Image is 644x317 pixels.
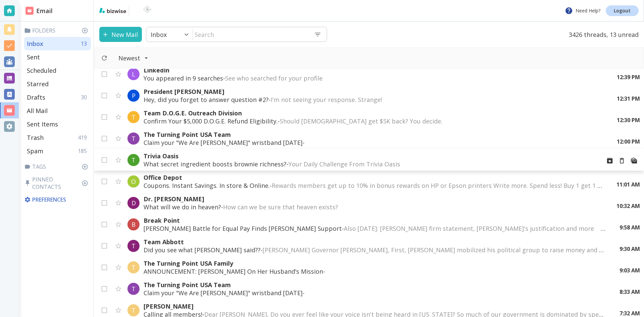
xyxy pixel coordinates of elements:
p: O [131,177,136,186]
span: How can we be sure that heaven exists?͏‌ ͏‌ ͏‌ ͏‌ ͏‌ ͏‌ ͏‌ ͏‌ ͏‌ ͏‌ ͏‌ ͏‌ ͏‌ ͏‌ ͏‌ ͏‌ ͏‌ ͏‌ ͏‌ ͏‌... [223,203,427,211]
div: All Mail [24,104,91,117]
p: ANNOUNCEMENT: [PERSON_NAME] On Her Husband’s Mission - [144,267,606,275]
div: Preferences [23,193,91,206]
p: Break Point [144,216,606,224]
p: T [131,113,136,121]
span: Should [DEMOGRAPHIC_DATA] get $5K back? You decide. ‌ ‌ ‌ ‌ ‌ ‌ ‌ ‌ ‌ ‌ ‌ ‌ ‌ ‌ ‌ ‌ ‌ ‌ ‌ ‌ ‌ ‌ ‌... [280,117,575,125]
p: 9:03 AM [620,267,640,274]
p: 7:32 AM [620,310,640,317]
p: All Mail [27,107,48,115]
img: DashboardSidebarEmail.svg [25,7,34,15]
p: 12:00 PM [617,138,640,145]
div: Sent Items [24,117,91,131]
p: You appeared in 9 searches - [144,74,603,82]
div: Trash419 [24,131,91,144]
p: T [131,156,136,164]
p: Folders [24,27,91,34]
p: Sent [27,53,40,61]
input: Search [193,28,309,41]
p: Inbox [151,31,167,39]
p: 9:30 AM [620,245,640,253]
p: Spam [27,147,43,155]
button: Refresh [98,52,110,64]
p: 8:33 AM [620,288,640,296]
span: ‌ ‌ ‌ ‌ ‌ ‌ ‌ ‌ ‌ ‌ ‌ ‌ ‌ ‌ ‌ ‌ ‌ ‌ ‌ ‌ ‌ ‌ ‌ ‌ ‌ ‌ ‌ ‌ ‌ ‌ ‌ ‌ ‌ ‌ ‌ ‌ ‌ ‌ ‌ ‌ ‌ ‌ ‌ ‌ ‌ ‌ ‌ ‌ ‌... [305,289,472,297]
p: 12:31 PM [617,95,640,102]
p: The Turning Point USA Family [144,259,606,267]
p: P [132,92,136,100]
p: 3426 threads, 13 unread [565,27,639,42]
p: 12:39 PM [617,73,640,81]
p: What will we do in heaven? - [144,203,603,211]
p: Claim your "We Are [PERSON_NAME]" wristband [DATE] - [144,139,603,147]
p: 13 [81,40,90,47]
p: Tags [24,163,91,170]
p: 185 [78,147,90,155]
p: Team D.O.G.E. Outreach Division [144,109,603,117]
img: bizwise [99,8,126,13]
div: Spam185 [24,144,91,158]
p: [PERSON_NAME] Battle for Equal Pay Finds [PERSON_NAME] Support - [144,224,606,232]
p: Trivia Oasis [144,152,596,160]
p: Pinned Contacts [24,176,91,191]
p: President [PERSON_NAME] [144,88,603,96]
span: I'm not seeing your response. Strange! ‌ ‌ ‌ ‌ ‌ ‌ ‌ ‌ ‌ ‌ ‌ ‌ ‌ ‌ ‌ ‌ ‌ ‌ ‌ ‌ ‌ ‌ ‌ ‌ ‌ ‌ ‌ ‌ ‌ ... [271,96,515,104]
p: Scheduled [27,66,56,74]
span: ‌ ͏‌ ͏‌ ͏‌ ͏‌ ͏‌ ͏‌ ͏‌ ͏‌ ͏‌ ͏‌ ͏‌ ͏‌ ͏‌ ͏‌ ͏‌ ͏‌ ͏‌ ͏‌ ͏‌ ͏‌ ͏‌ ͏‌ ͏‌ ͏‌ ͏‌ ͏‌ ͏‌ ͏‌ ͏‌ ͏‌ ͏‌ ͏‌... [325,267,436,275]
span: Your Daily Challenge From Trivia Oasis ‌ ‌ ‌ ‌ ‌ ‌ ‌ ‌ ‌ ‌ ‌ ‌ ‌ ‌ ‌ ‌ ‌ ‌ ‌ ‌ ‌ ‌ ‌ ‌ ‌ ‌ ‌ ‌ ‌ ... [288,160,536,168]
span: See who searched for your profile ͏ ͏ ͏ ͏ ͏ ͏ ͏ ͏ ͏ ͏ ͏ ͏ ͏ ͏ ͏ ͏ ͏ ͏ ͏ ͏ ͏ ͏ ͏ ͏ ͏ ͏ ͏ ͏ ͏ ͏ ͏ ͏... [225,74,464,82]
span: ‌ ‌ ‌ ‌ ‌ ‌ ‌ ‌ ‌ ‌ ‌ ‌ ‌ ‌ ‌ ‌ ‌ ‌ ‌ ‌ ‌ ‌ ‌ ‌ ‌ ‌ ‌ ‌ ‌ ‌ ‌ ‌ ‌ ‌ ‌ ‌ ‌ ‌ ‌ ‌ ‌ ‌ ‌ ‌ ‌ ‌ ‌ ‌ ‌... [305,139,472,147]
p: Drafts [27,93,45,101]
h2: Email [25,6,53,15]
p: 11:01 AM [616,181,640,188]
p: T [131,135,136,143]
div: Scheduled [24,64,91,77]
button: New Mail [99,27,142,42]
button: Filter [112,51,155,65]
p: T [131,285,136,293]
div: Drafts30 [24,91,91,104]
p: Sent Items [27,120,58,128]
p: T [131,242,136,250]
p: T [131,306,136,314]
p: Starred [27,80,49,88]
p: 419 [78,134,90,141]
p: The Turning Point USA Team [144,281,606,289]
p: Preferences [24,196,90,203]
button: Mark as Read [628,155,640,167]
p: 30 [81,94,90,101]
button: Move to Trash [616,155,628,167]
p: Coupons. Instant Savings. In store & Online. - [144,181,603,190]
p: The Turning Point USA Team [144,130,603,139]
button: Archive [604,155,616,167]
p: Claim your "We Are [PERSON_NAME]" wristband [DATE] - [144,289,606,297]
div: Starred [24,77,91,91]
p: Did you see what [PERSON_NAME] said?? - [144,246,606,254]
p: T [131,263,136,271]
p: 12:30 PM [617,116,640,124]
p: Team Abbott [144,238,606,246]
a: Logout [606,5,639,16]
p: Need Help? [565,7,600,15]
p: Dr. [PERSON_NAME] [144,195,603,203]
p: D [131,199,136,207]
p: 9:58 AM [620,224,640,231]
img: BioTech International [132,5,163,16]
p: B [131,220,136,228]
p: Trash [27,134,44,142]
p: Hey, did you forget to answer question #2? - [144,96,603,104]
div: Sent [24,50,91,64]
p: [PERSON_NAME] [144,302,606,310]
p: L [132,70,135,78]
p: 10:32 AM [616,202,640,210]
div: Inbox13 [24,37,91,50]
p: What secret ingredient boosts brownie richness? - [144,160,596,168]
p: Office Depot [144,173,603,181]
p: Confirm Your $5,000 D.O.G.E. Refund Eligibility. - [144,117,603,125]
p: Logout [614,8,631,13]
p: LinkedIn [144,66,603,74]
p: Inbox [27,40,43,48]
